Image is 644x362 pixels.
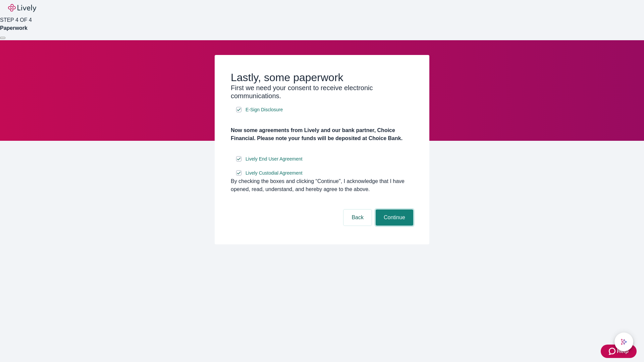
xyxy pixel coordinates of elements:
[244,169,304,177] a: e-sign disclosure document
[231,84,413,100] h3: First we need your consent to receive electronic communications.
[231,71,413,84] h2: Lastly, some paperwork
[8,4,36,12] img: Lively
[231,177,413,193] div: By checking the boxes and clicking “Continue", I acknowledge that I have opened, read, understand...
[244,155,304,163] a: e-sign disclosure document
[343,209,372,226] button: Back
[246,170,303,177] span: Lively Custodial Agreement
[609,347,617,355] svg: Zendesk support icon
[231,126,413,142] h4: Now some agreements from Lively and our bank partner, Choice Financial. Please note your funds wi...
[617,347,629,355] span: Help
[244,106,284,114] a: e-sign disclosure document
[601,345,637,358] button: Zendesk support iconHelp
[614,333,633,351] button: chat
[246,156,303,163] span: Lively End User Agreement
[621,339,627,345] svg: Lively AI Assistant
[246,106,283,113] span: E-Sign Disclosure
[376,209,413,226] button: Continue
